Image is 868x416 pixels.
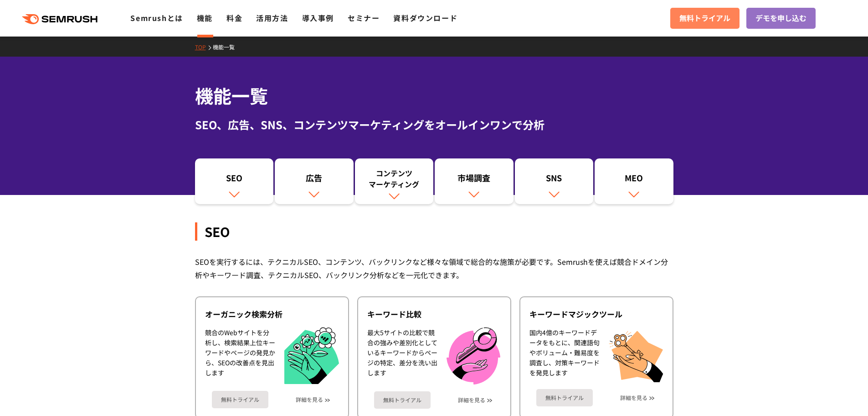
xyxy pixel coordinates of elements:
a: SNS [515,158,594,204]
div: MEO [599,172,669,188]
a: 無料トライアル [670,8,740,29]
a: 広告 [275,158,354,204]
h1: 機能一覧 [195,82,673,109]
div: キーワード比較 [367,309,501,320]
a: MEO [595,158,673,204]
div: 国内4億のキーワードデータをもとに、関連語句やボリューム・難易度を調査し、対策キーワードを発見します [529,327,600,382]
div: SEO [195,222,673,241]
a: 詳細を見る [458,397,485,403]
a: 機能一覧 [213,43,241,51]
a: 市場調査 [435,158,514,204]
a: 資料ダウンロード [393,12,457,23]
div: 広告 [279,172,349,188]
a: 無料トライアル [374,391,431,409]
img: オーガニック検索分析 [284,327,339,384]
a: Semrushとは [130,12,183,23]
a: セミナー [348,12,380,23]
a: 導入事例 [302,12,334,23]
span: 無料トライアル [679,12,730,24]
img: キーワード比較 [447,327,500,384]
a: 無料トライアル [536,389,593,406]
a: 活用方法 [256,12,288,23]
a: 料金 [226,12,242,23]
a: 機能 [197,12,213,23]
a: デモを申し込む [746,8,816,29]
div: SEO、広告、SNS、コンテンツマーケティングをオールインワンで分析 [195,116,673,133]
a: 詳細を見る [620,395,647,401]
a: SEO [195,158,274,204]
div: 最大5サイトの比較で競合の強みや差別化としているキーワードからページの特定、差分を洗い出します [367,327,437,384]
a: TOP [195,43,213,51]
div: キーワードマジックツール [529,309,663,320]
div: SEOを実行するには、テクニカルSEO、コンテンツ、バックリンクなど様々な領域で総合的な施策が必要です。Semrushを使えば競合ドメイン分析やキーワード調査、テクニカルSEO、バックリンク分析... [195,255,673,282]
a: 詳細を見る [296,396,323,403]
span: デモを申し込む [755,12,806,24]
a: 無料トライアル [212,391,268,408]
div: SNS [519,172,589,188]
a: コンテンツマーケティング [355,158,434,204]
div: オーガニック検索分析 [205,309,339,320]
img: キーワードマジックツール [609,327,663,382]
div: SEO [200,172,269,188]
div: コンテンツ マーケティング [360,168,429,190]
div: 市場調査 [439,172,509,188]
div: 競合のWebサイトを分析し、検索結果上位キーワードやページの発見から、SEOの改善点を見出します [205,327,275,384]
